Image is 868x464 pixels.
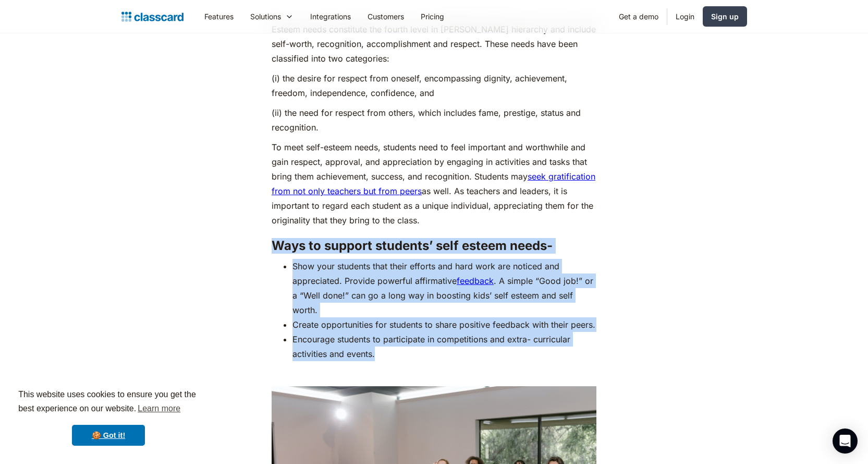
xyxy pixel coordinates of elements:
a: dismiss cookie message [72,425,145,446]
a: home [121,9,184,24]
div: cookieconsent [8,378,209,456]
span: This website uses cookies to ensure you get the best experience on our website. [18,388,199,417]
a: Login [667,5,703,28]
a: Get a demo [610,5,667,28]
p: (ii) the need for respect from others, which includes fame, prestige, status and recognition. [272,105,596,135]
h3: Ways to support students’ self esteem needs- [272,238,596,254]
p: Esteem needs constitute the fourth level in [PERSON_NAME] hierarchy and include self-worth, recog... [272,22,596,66]
p: (i) the desire for respect from oneself, encompassing dignity, achievement, freedom, independence... [272,71,596,100]
a: Features [196,5,242,28]
div: Sign up [711,11,739,22]
a: Integrations [302,5,359,28]
a: Pricing [412,5,453,28]
div: Solutions [242,5,302,28]
div: Open Intercom Messenger [833,429,858,454]
a: Sign up [703,6,747,27]
a: feedback [457,276,494,286]
li: Show your students that their efforts and hard work are noticed and appreciated. Provide powerful... [292,259,596,317]
li: Encourage students to participate in competitions and extra- curricular activities and events. [292,332,596,361]
a: learn more about cookies [136,401,182,417]
p: ‍ [272,366,596,381]
a: Customers [359,5,412,28]
p: To meet self-esteem needs, students need to feel important and worthwhile and gain respect, appro... [272,140,596,228]
li: Create opportunities for students to share positive feedback with their peers. [292,317,596,332]
div: Solutions [250,11,281,22]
